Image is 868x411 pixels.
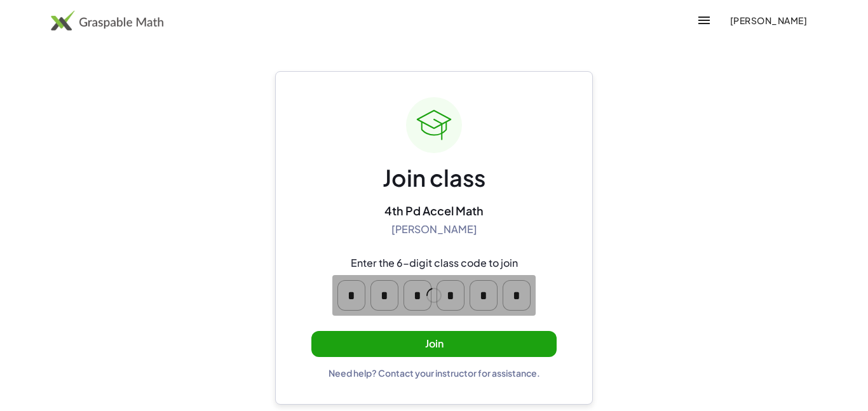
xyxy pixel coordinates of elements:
[384,203,484,218] div: 4th Pd Accel Math
[311,331,557,357] button: Join
[351,257,518,270] div: Enter the 6-digit class code to join
[391,223,477,236] div: [PERSON_NAME]
[719,9,817,32] button: [PERSON_NAME]
[329,367,540,379] div: Need help? Contact your instructor for assistance.
[729,15,807,26] span: [PERSON_NAME]
[383,163,485,193] div: Join class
